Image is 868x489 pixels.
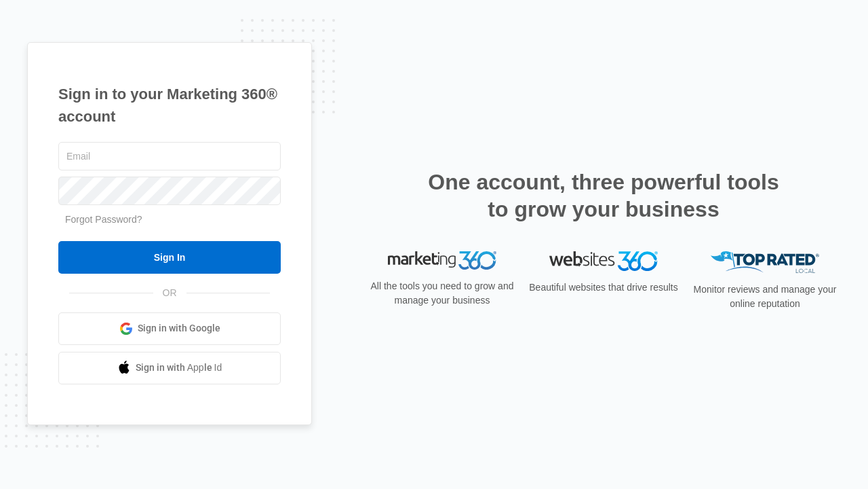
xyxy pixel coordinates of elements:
[689,283,841,311] p: Monitor reviews and manage your online reputation
[711,251,819,274] img: Top Rated Local
[58,142,281,170] input: Email
[58,241,281,274] input: Sign In
[424,168,783,223] h2: One account, three powerful tools to grow your business
[136,361,222,375] span: Sign in with Apple Id
[388,251,496,270] img: Marketing 360
[58,83,281,128] h1: Sign in to your Marketing 360® account
[58,312,281,345] a: Sign in with Google
[366,279,518,308] p: All the tools you need to grow and manage your business
[65,214,142,225] a: Forgot Password?
[528,280,679,295] p: Beautiful websites that drive results
[153,286,186,300] span: OR
[58,352,281,384] a: Sign in with Apple Id
[138,321,220,336] span: Sign in with Google
[549,251,658,271] img: Websites 360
